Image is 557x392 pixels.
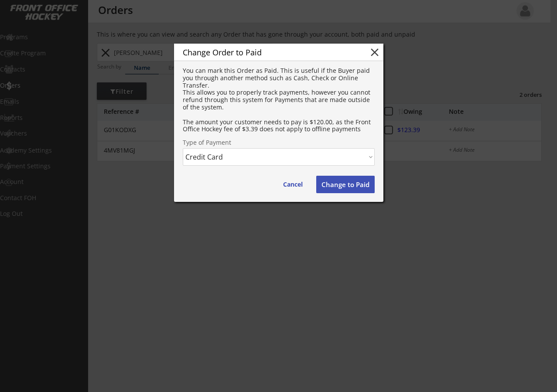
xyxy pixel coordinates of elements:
[183,67,375,133] div: You can mark this Order as Paid. This is useful if the Buyer paid you through another method such...
[183,48,355,56] div: Change Order to Paid
[316,176,375,193] button: Change to Paid
[274,176,311,193] button: Cancel
[183,140,375,146] div: Type of Payment
[368,46,381,59] button: close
